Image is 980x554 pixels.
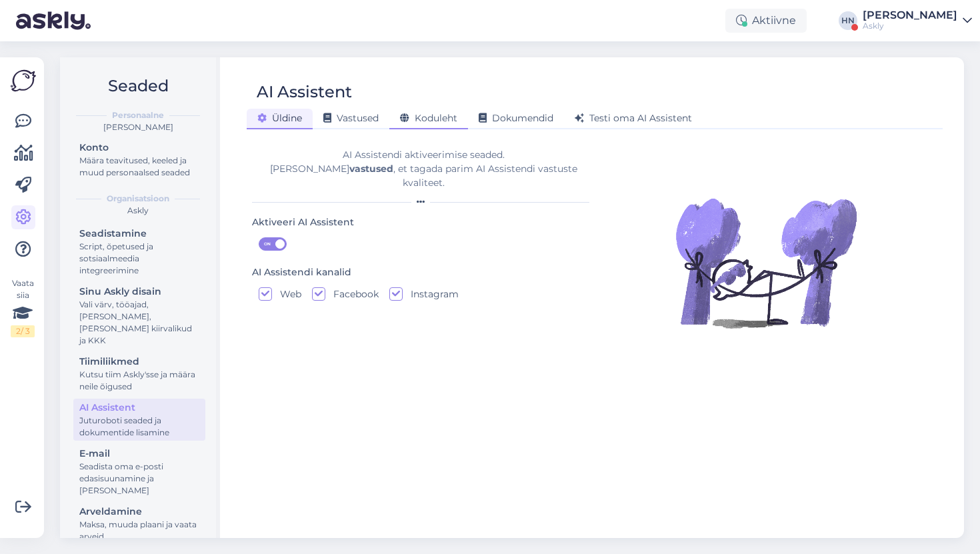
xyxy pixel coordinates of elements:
a: ArveldamineMaksa, muuda plaani ja vaata arveid [73,503,205,545]
a: E-mailSeadista oma e-posti edasisuunamine ja [PERSON_NAME] [73,445,205,499]
div: [PERSON_NAME] [863,10,957,21]
div: Seadista oma e-posti edasisuunamine ja [PERSON_NAME] [79,461,199,497]
img: Askly Logo [11,68,36,93]
div: Arveldamine [79,505,199,519]
b: vastused [349,163,393,175]
div: E-mail [79,447,199,461]
b: Personaalne [112,109,164,121]
div: Vali värv, tööajad, [PERSON_NAME], [PERSON_NAME] kiirvalikud ja KKK [79,299,199,347]
div: Määra teavitused, keeled ja muud personaalsed seaded [79,155,199,179]
div: Aktiivne [725,9,807,33]
label: Instagram [403,287,459,301]
div: Askly [863,21,957,31]
div: AI Assistendi aktiveerimise seaded. [PERSON_NAME] , et tagada parim AI Assistendi vastuste kvalit... [252,148,595,190]
span: Koduleht [400,112,457,124]
label: Facebook [325,287,379,301]
a: [PERSON_NAME]Askly [863,10,972,31]
a: Sinu Askly disainVali värv, tööajad, [PERSON_NAME], [PERSON_NAME] kiirvalikud ja KKK [73,283,205,349]
a: TiimiliikmedKutsu tiim Askly'sse ja määra neile õigused [73,353,205,395]
div: Tiimiliikmed [79,355,199,369]
a: KontoMäära teavitused, keeled ja muud personaalsed seaded [73,139,205,181]
a: SeadistamineScript, õpetused ja sotsiaalmeedia integreerimine [73,225,205,279]
div: HN [839,11,857,30]
div: Maksa, muuda plaani ja vaata arveid [79,519,199,543]
span: Testi oma AI Assistent [575,112,692,124]
div: Script, õpetused ja sotsiaalmeedia integreerimine [79,241,199,277]
div: [PERSON_NAME] [71,121,205,133]
span: Üldine [257,112,302,124]
div: Vaata siia [11,277,35,337]
div: Aktiveeri AI Assistent [252,215,354,230]
b: Organisatsioon [107,193,169,205]
h2: Seaded [71,73,205,99]
div: Konto [79,141,199,155]
div: Juturoboti seaded ja dokumentide lisamine [79,415,199,439]
div: AI Assistendi kanalid [252,265,351,280]
span: Vastused [323,112,379,124]
label: Web [272,287,301,301]
div: AI Assistent [79,401,199,415]
div: Kutsu tiim Askly'sse ja määra neile õigused [79,369,199,393]
a: AI AssistentJuturoboti seaded ja dokumentide lisamine [73,399,205,441]
span: Dokumendid [479,112,553,124]
span: ON [259,238,275,250]
div: Askly [71,205,205,217]
div: AI Assistent [257,79,352,105]
div: 2 / 3 [11,325,35,337]
div: Seadistamine [79,227,199,241]
img: Illustration [673,169,859,356]
div: Sinu Askly disain [79,285,199,299]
